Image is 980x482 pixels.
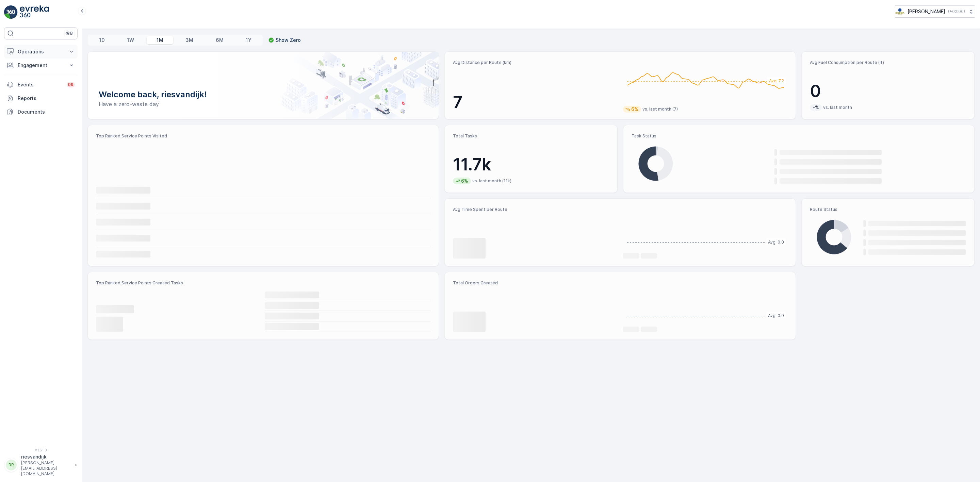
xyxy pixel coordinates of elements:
[810,207,966,212] p: Route Status
[812,104,820,111] p: -%
[185,37,193,44] p: 3M
[18,109,75,115] p: Documents
[4,105,78,119] a: Documents
[895,8,905,15] img: basis-logo_rgb2x.png
[642,106,678,112] p: vs. last month (7)
[18,81,63,88] p: Events
[216,37,224,44] p: 6M
[18,48,64,55] p: Operations
[4,448,78,452] span: v 1.51.0
[18,95,75,102] p: Reports
[4,5,18,19] img: logo
[96,133,430,139] p: Top Ranked Service Points Visited
[4,59,78,72] button: Engagement
[99,100,428,108] p: Have a zero-waste day
[276,37,301,44] p: Show Zero
[4,92,78,105] a: Reports
[631,106,639,113] p: 6%
[453,154,609,175] p: 11.7k
[453,280,618,286] p: Total Orders Created
[127,37,134,44] p: 1W
[21,453,71,460] p: riesvandijk
[66,31,73,36] p: ⌘B
[96,280,430,286] p: Top Ranked Service Points Created Tasks
[823,105,852,110] p: vs. last month
[20,5,49,19] img: logo_light-DOdMpM7g.png
[453,207,618,212] p: Avg Time Spent per Route
[99,89,428,100] p: Welcome back, riesvandijk!
[157,37,163,44] p: 1M
[246,37,251,44] p: 1Y
[18,62,64,69] p: Engagement
[810,60,966,65] p: Avg Fuel Consumption per Route (lt)
[632,133,966,139] p: Task Status
[4,78,78,92] a: Events99
[99,37,105,44] p: 1D
[460,178,469,184] p: 6%
[68,82,73,87] p: 99
[4,453,78,477] button: RRriesvandijk[PERSON_NAME][EMAIL_ADDRESS][DOMAIN_NAME]
[453,133,609,139] p: Total Tasks
[453,60,618,65] p: Avg Distance per Route (km)
[4,45,78,59] button: Operations
[472,178,511,184] p: vs. last month (11k)
[810,81,966,101] p: 0
[453,92,618,113] p: 7
[908,8,945,15] p: [PERSON_NAME]
[21,460,71,477] p: [PERSON_NAME][EMAIL_ADDRESS][DOMAIN_NAME]
[895,5,975,18] button: [PERSON_NAME](+02:00)
[6,460,17,470] div: RR
[948,9,965,14] p: ( +02:00 )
